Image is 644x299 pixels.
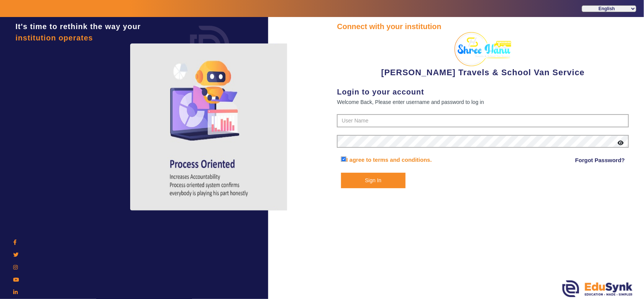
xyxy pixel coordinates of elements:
[15,22,141,31] span: It's time to rethink the way your
[341,173,406,188] button: Sign In
[563,280,633,297] img: edusynk.png
[337,32,629,79] div: [PERSON_NAME] Travels & School Van Service
[337,114,629,128] input: User Name
[575,156,625,165] a: Forgot Password?
[181,17,238,74] img: login.png
[15,34,93,42] span: institution operates
[130,43,289,211] img: login4.png
[346,156,432,163] a: I agree to terms and conditions.
[337,98,629,107] div: Welcome Back, Please enter username and password to log in
[455,32,511,66] img: 2bec4155-9170-49cd-8f97-544ef27826c4
[337,21,629,32] div: Connect with your institution
[337,86,629,98] div: Login to your account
